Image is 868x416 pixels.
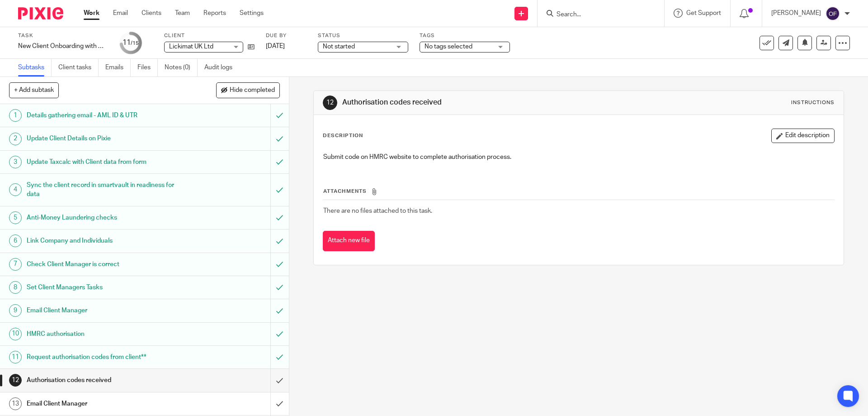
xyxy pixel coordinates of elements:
[27,211,183,225] h1: Anti-Money Laundering checks
[323,43,355,50] span: Not started
[425,43,472,50] span: No tags selected
[342,98,598,107] h1: Authorisation codes received
[771,129,835,143] button: Edit description
[27,234,183,248] h1: Link Company and Individuals
[27,178,183,201] h1: Sync the client record in smartvault in readiness for data
[9,133,22,145] div: 2
[175,9,190,18] a: Team
[18,32,108,39] label: Task
[9,156,22,168] div: 3
[9,281,22,294] div: 8
[323,208,432,214] span: There are no files attached to this task.
[556,11,637,19] input: Search
[420,32,510,39] label: Tags
[9,234,22,247] div: 6
[164,32,255,39] label: Client
[58,59,99,77] a: Client tasks
[9,351,22,363] div: 11
[266,32,307,39] label: Due by
[9,82,59,98] button: + Add subtask
[771,9,821,18] p: [PERSON_NAME]
[18,7,63,19] img: Pixie
[105,59,131,77] a: Emails
[137,59,158,77] a: Files
[27,155,183,169] h1: Update Taxcalc with Client data from form
[826,6,840,21] img: svg%3E
[686,10,721,16] span: Get Support
[9,211,22,224] div: 5
[9,374,22,387] div: 12
[27,327,183,341] h1: HMRC authorisation
[240,9,264,18] a: Settings
[9,328,22,340] div: 10
[266,43,285,49] span: [DATE]
[142,9,161,18] a: Clients
[230,87,275,94] span: Hide completed
[27,132,183,145] h1: Update Client Details on Pixie
[18,42,108,51] div: New Client Onboarding with Microsoft Form
[9,109,22,122] div: 1
[27,258,183,271] h1: Check Client Manager is correct
[9,183,22,196] div: 4
[27,109,183,122] h1: Details gathering email - AML ID & UTR
[9,304,22,317] div: 9
[323,96,337,110] div: 12
[203,9,226,18] a: Reports
[131,41,139,46] small: /15
[323,132,363,139] p: Description
[18,59,52,77] a: Subtasks
[27,350,183,364] h1: Request authorisation codes from client**
[9,397,22,410] div: 13
[165,59,198,77] a: Notes (0)
[9,258,22,271] div: 7
[84,9,99,18] a: Work
[169,43,213,50] span: Lickimat UK Ltd
[323,231,375,251] button: Attach new file
[216,82,280,98] button: Hide completed
[27,373,183,387] h1: Authorisation codes received
[113,9,128,18] a: Email
[27,304,183,317] h1: Email Client Manager
[318,32,408,39] label: Status
[204,59,239,77] a: Audit logs
[791,99,835,106] div: Instructions
[27,397,183,411] h1: Email Client Manager
[323,189,367,194] span: Attachments
[323,153,834,162] p: Submit code on HMRC website to complete authorisation process.
[27,281,183,294] h1: Set Client Managers Tasks
[123,38,139,48] div: 11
